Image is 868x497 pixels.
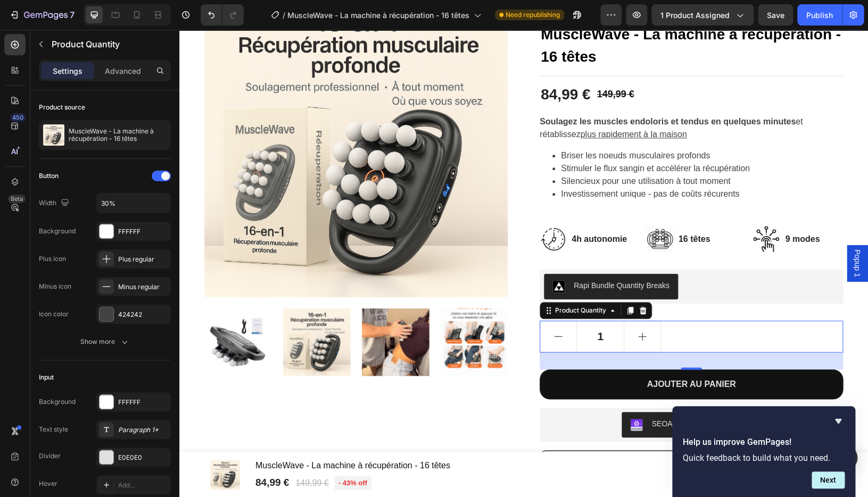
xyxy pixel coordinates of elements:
div: Input [39,373,54,382]
p: 4h autonomie [392,203,448,216]
button: decrement [361,291,397,322]
div: FFFFFF [118,227,168,237]
div: Minus regular [118,282,168,292]
div: Paragraph 1* [118,425,168,435]
iframe: Design area [179,30,868,497]
div: Hover [39,479,57,488]
pre: - 43% off [155,446,192,461]
div: 149,99 € [416,57,456,72]
div: Show more [80,336,130,347]
li: Silencieux pour une utilisation à tout moment [382,145,664,158]
div: 424242 [118,310,168,319]
div: Help us improve GemPages! [683,415,845,488]
h2: Help us improve GemPages! [683,436,845,449]
button: Publish [797,4,842,26]
div: Text style [39,425,68,434]
div: Background [39,226,76,236]
div: Rapi Bundle Quantity Breaks [394,250,490,262]
div: Publish [806,10,833,21]
li: Briser les noeuds musculaires profonds [382,120,664,132]
img: CJjMu9e-54QDEAE=.png [373,250,386,263]
div: 84,99 € [75,445,111,461]
div: E0E0E0 [118,453,168,462]
p: Quick feedback to build what you need. [683,453,845,463]
img: Alt Image [467,196,494,223]
span: Popup 1 [673,220,683,247]
p: et rétablissez [360,87,623,109]
span: / [283,10,285,21]
div: Plus regular [118,255,168,264]
button: Hide survey [832,415,845,427]
p: Settings [53,65,82,77]
input: quantity [397,291,445,322]
div: Icon color [39,309,69,319]
h1: MuscleWave - La machine à récupération - 16 têtes [75,428,282,443]
span: Save [767,11,784,20]
p: 9 modes [606,203,640,216]
div: Product Quantity [374,276,429,285]
div: AJOUTER AU PANIER [467,348,556,361]
button: Next question [812,471,845,488]
button: SEOAnt ‑ Trust Badges & Icon [442,382,581,408]
div: Add... [118,481,168,490]
img: product feature img [43,124,64,146]
button: Save [758,4,793,26]
div: Plus icon [39,254,66,264]
button: 7 [4,4,79,26]
span: Need republishing [506,10,560,20]
div: Button [39,171,59,181]
div: Divider [39,451,61,461]
img: CMOhyp-BrocDEAE=.png [451,389,464,401]
div: Product source [39,103,85,112]
p: Advanced [105,65,141,77]
strong: Soulagez les muscles endoloris et tendus en quelques minutes [360,87,616,96]
p: MuscleWave - La machine à récupération - 16 têtes [69,128,167,142]
span: plus rapidement à la maison [401,100,507,109]
div: 149,99 € [115,446,150,461]
button: AJOUTER AU PANIER [549,432,664,458]
div: AJOUTER AU PANIER [562,439,651,451]
p: 16 têtes [499,203,531,216]
div: Width [39,196,71,210]
div: Undo/Redo [201,4,244,26]
input: Auto [97,193,170,213]
div: 84,99 € [360,53,412,77]
li: Investissement unique - pas de coûts récurents [382,158,664,171]
div: Background [39,397,76,407]
span: 1 product assigned [660,10,730,21]
p: 7 [70,9,75,21]
img: Alt Image [360,196,387,223]
div: FFFFFF [118,398,168,407]
div: Minus icon [39,282,71,291]
button: AJOUTER AU PANIER [360,340,664,369]
img: Alt Image [574,196,600,222]
button: Show more [39,332,171,351]
div: 450 [10,113,26,122]
button: increment [445,291,481,322]
button: Rapi Bundle Quantity Breaks [365,244,499,269]
span: MuscleWave - La machine à récupération - 16 têtes [287,10,469,21]
div: SEOAnt ‑ Trust Badges & Icon [472,389,573,400]
div: Beta [8,195,26,203]
p: Product Quantity [52,38,167,50]
button: 1 product assigned [651,4,754,26]
li: Stimuler le flux sangin et accèlérer la récupération [382,132,664,145]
